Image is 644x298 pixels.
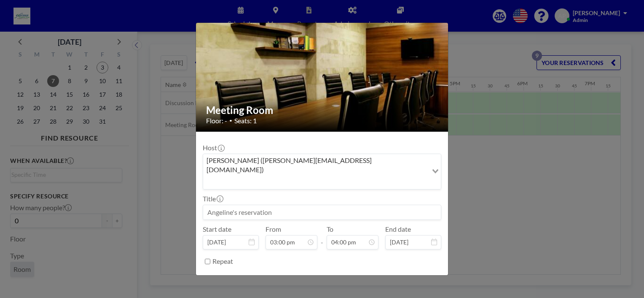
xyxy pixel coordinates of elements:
[204,176,427,187] input: Search for option
[229,117,232,124] span: •
[385,225,411,233] label: End date
[203,195,223,203] label: Title
[234,116,257,125] span: Seats: 1
[327,225,333,233] label: To
[203,225,231,233] label: Start date
[203,205,441,219] input: Angeline's reservation
[399,275,441,290] button: BOOK NOW
[212,257,233,265] label: Repeat
[203,154,441,189] div: Search for option
[206,116,227,125] span: Floor: -
[203,144,224,152] label: Host
[205,156,426,175] span: [PERSON_NAME] ([PERSON_NAME][EMAIL_ADDRESS][DOMAIN_NAME])
[321,228,323,247] span: -
[206,104,439,116] h2: Meeting Room
[266,225,281,233] label: From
